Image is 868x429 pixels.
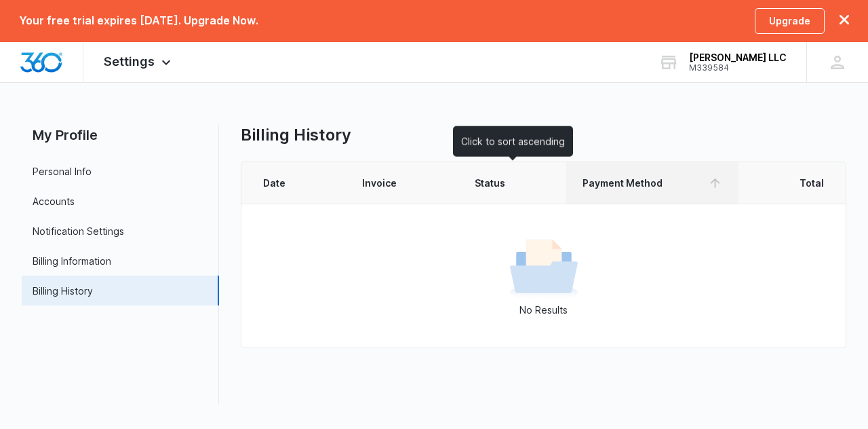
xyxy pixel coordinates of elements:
a: Notification Settings [33,224,124,238]
div: account id [689,63,787,73]
button: dismiss this dialog [840,14,849,27]
div: Settings [83,42,195,82]
h2: My Profile [22,125,219,145]
p: No Results [242,303,845,317]
span: Date [263,176,310,190]
span: Payment Method [583,176,703,190]
a: Billing History [33,284,93,298]
a: Upgrade [755,8,825,34]
span: Total [774,176,824,190]
div: Click to sort ascending [453,126,573,157]
a: Billing Information [33,254,111,268]
span: Settings [104,54,155,69]
a: Personal Info [33,164,92,179]
span: Invoice [362,176,423,190]
p: Your free trial expires [DATE]. Upgrade Now. [19,14,258,27]
a: Accounts [33,194,75,208]
img: No Results [510,235,578,303]
div: account name [689,52,787,63]
span: Status [475,176,530,190]
h1: Billing History [241,125,351,145]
